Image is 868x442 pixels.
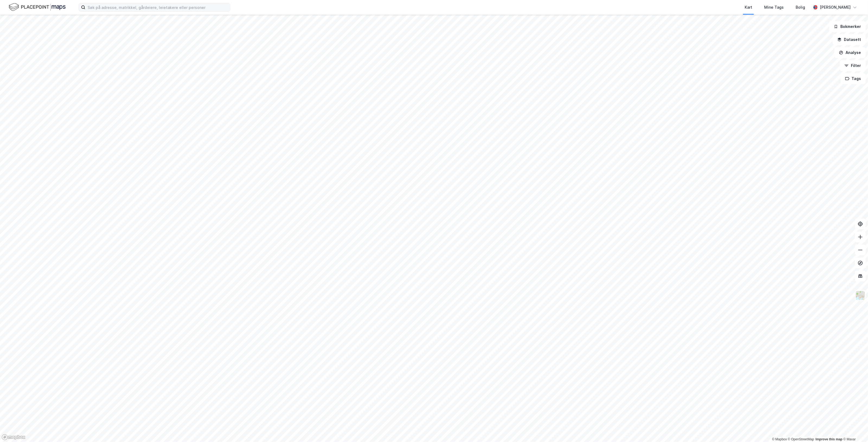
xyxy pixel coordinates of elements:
[9,2,66,12] img: logo.f888ab2527a4732fd821a326f86c7f29.svg
[841,73,866,84] button: Tags
[820,4,851,11] div: [PERSON_NAME]
[796,4,805,11] div: Bolig
[841,416,868,442] iframe: Chat Widget
[855,290,866,301] img: Z
[829,21,866,32] button: Bokmerker
[841,416,868,442] div: Kontrollprogram for chat
[840,60,866,71] button: Filter
[85,3,230,11] input: Søk på adresse, matrikkel, gårdeiere, leietakere eller personer
[834,47,866,58] button: Analyse
[833,34,866,45] button: Datasett
[788,437,814,441] a: OpenStreetMap
[816,437,843,441] a: Improve this map
[745,4,752,11] div: Kart
[772,437,787,441] a: Mapbox
[2,434,25,440] a: Mapbox homepage
[764,4,784,11] div: Mine Tags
